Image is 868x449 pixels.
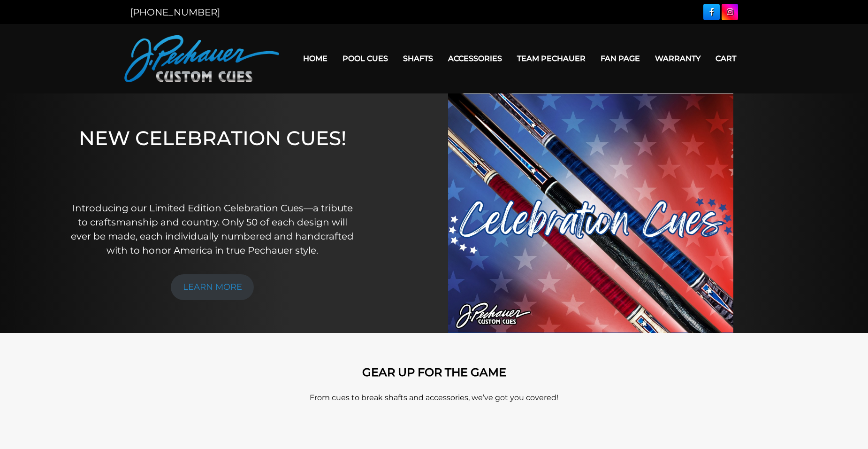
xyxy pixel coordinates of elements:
[124,35,279,82] img: Pechauer Custom Cues
[167,392,701,403] p: From cues to break shafts and accessories, we’ve got you covered!
[396,46,441,70] a: Shafts
[70,126,355,188] h1: NEW CELEBRATION CUES!
[335,46,396,70] a: Pool Cues
[647,46,708,70] a: Warranty
[708,46,744,70] a: Cart
[593,46,647,70] a: Fan Page
[171,274,254,300] a: LEARN MORE
[362,365,506,379] strong: GEAR UP FOR THE GAME
[130,7,220,18] a: [PHONE_NUMBER]
[296,46,335,70] a: Home
[510,46,593,70] a: Team Pechauer
[70,201,355,257] p: Introducing our Limited Edition Celebration Cues—a tribute to craftsmanship and country. Only 50 ...
[441,46,510,70] a: Accessories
